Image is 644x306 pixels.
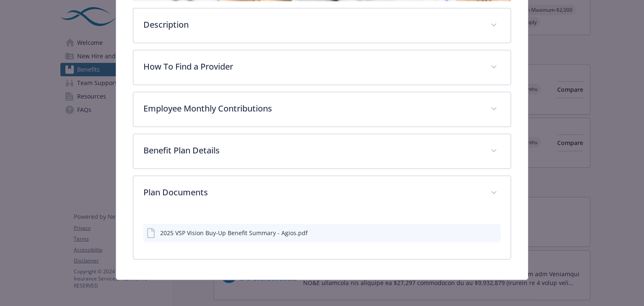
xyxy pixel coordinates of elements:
p: Description [143,18,480,31]
div: Employee Monthly Contributions [133,92,510,127]
p: Benefit Plan Details [143,144,480,157]
p: How To Find a Provider [143,60,480,73]
p: Employee Monthly Contributions [143,102,480,115]
p: Plan Documents [143,186,480,199]
div: Benefit Plan Details [133,134,510,169]
button: download file [476,228,483,237]
div: How To Find a Provider [133,50,510,85]
div: Description [133,8,510,43]
div: Plan Documents [133,210,510,259]
div: 2025 VSP Vision Buy-Up Benefit Summary - Agios.pdf [160,228,308,237]
div: Plan Documents [133,176,510,210]
button: preview file [490,228,497,237]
